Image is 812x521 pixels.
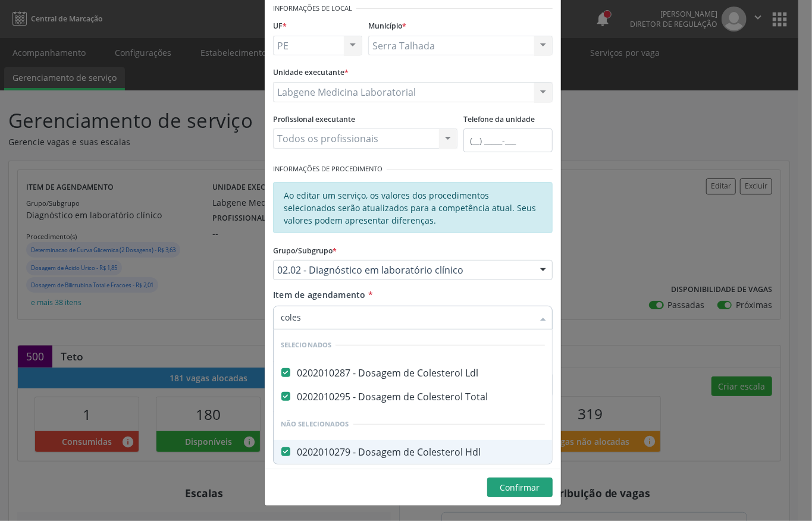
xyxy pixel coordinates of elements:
span: 02.02 - Diagnóstico em laboratório clínico [277,264,528,276]
span: Confirmar [500,482,540,493]
div: 0202010279 - Dosagem de Colesterol Hdl [281,447,545,457]
input: (__) _____-___ [463,128,553,152]
label: Município [368,17,406,36]
label: Unidade executante [273,64,349,82]
small: Informações de Procedimento [273,164,383,174]
span: Item de agendamento [273,289,366,300]
button: Confirmar [487,478,553,498]
input: Buscar por procedimento [281,306,533,329]
label: UF [273,17,287,36]
label: Grupo/Subgrupo [273,241,337,260]
label: Profissional executante [273,111,355,129]
div: Ao editar um serviço, os valores dos procedimentos selecionados serão atualizados para a competên... [273,182,553,233]
div: 0202010295 - Dosagem de Colesterol Total [281,392,545,401]
small: Informações de Local [273,4,352,14]
label: Telefone da unidade [463,111,535,129]
div: 0202010287 - Dosagem de Colesterol Ldl [281,368,545,378]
